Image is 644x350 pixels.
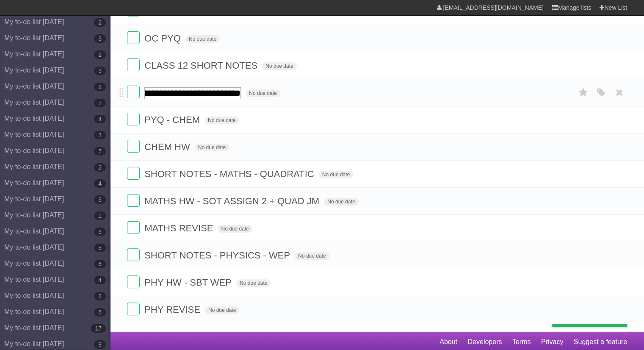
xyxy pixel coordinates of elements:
[94,211,106,220] b: 1
[262,62,296,70] span: No due date
[295,252,329,260] span: No due date
[94,99,106,107] b: 7
[94,179,106,188] b: 4
[94,34,106,43] b: 3
[144,223,215,233] span: MATHS REVISE
[94,260,106,268] b: 6
[127,167,140,180] label: Done
[94,67,106,75] b: 3
[127,113,140,125] label: Done
[246,89,280,97] span: No due date
[94,228,106,236] b: 3
[185,35,220,43] span: No due date
[94,308,106,317] b: 6
[144,60,260,71] span: CLASS 12 SHORT NOTES
[218,225,252,233] span: No due date
[144,114,202,125] span: PYQ - CHEM
[91,324,106,333] b: 17
[94,292,106,300] b: 3
[195,144,229,151] span: No due date
[127,140,140,153] label: Done
[94,195,106,204] b: 3
[127,194,140,207] label: Done
[94,131,106,139] b: 3
[127,58,140,71] label: Done
[127,248,140,261] label: Done
[144,142,192,152] span: CHEM HW
[127,275,140,288] label: Done
[127,303,140,315] label: Done
[144,196,321,206] span: MATHS HW - SOT ASSIGN 2 + QUAD JM
[439,334,457,350] a: About
[94,276,106,284] b: 4
[94,244,106,252] b: 5
[205,117,239,124] span: No due date
[144,169,316,179] span: SHORT NOTES - MATHS - QUADRATIC
[512,334,531,350] a: Terms
[144,33,183,44] span: OC PYQ
[324,198,358,206] span: No due date
[94,340,106,349] b: 9
[127,221,140,234] label: Done
[319,171,353,178] span: No due date
[94,83,106,91] b: 2
[94,147,106,156] b: 7
[127,31,140,44] label: Done
[94,115,106,123] b: 4
[94,50,106,59] b: 2
[144,277,234,288] span: PHY HW - SBT WEP
[94,163,106,172] b: 2
[467,334,502,350] a: Developers
[574,334,627,350] a: Suggest a feature
[144,250,292,261] span: SHORT NOTES - PHYSICS - WEP
[144,304,202,315] span: PHY REVISE
[236,279,271,287] span: No due date
[575,86,591,100] label: Star task
[127,86,140,98] label: Done
[541,334,563,350] a: Privacy
[94,18,106,27] b: 2
[205,306,239,314] span: No due date
[570,312,623,327] span: Buy me a coffee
